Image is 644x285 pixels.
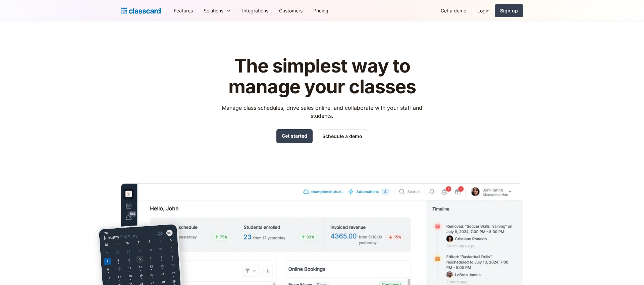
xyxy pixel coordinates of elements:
[121,6,161,15] a: home
[472,3,495,18] a: Login
[500,7,518,14] div: Sign up
[274,3,308,18] a: Customers
[169,3,198,18] a: Features
[237,3,274,18] a: Integrations
[204,7,223,14] div: Solutions
[216,104,429,120] p: Manage class schedules, drive sales online, and collaborate with your staff and students.
[495,4,523,17] a: Sign up
[216,56,429,97] h1: The simplest way to manage your classes
[317,129,368,143] a: Schedule a demo
[276,129,313,143] a: Get started
[308,3,334,18] a: Pricing
[198,3,237,18] div: Solutions
[435,3,472,18] a: Get a demo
